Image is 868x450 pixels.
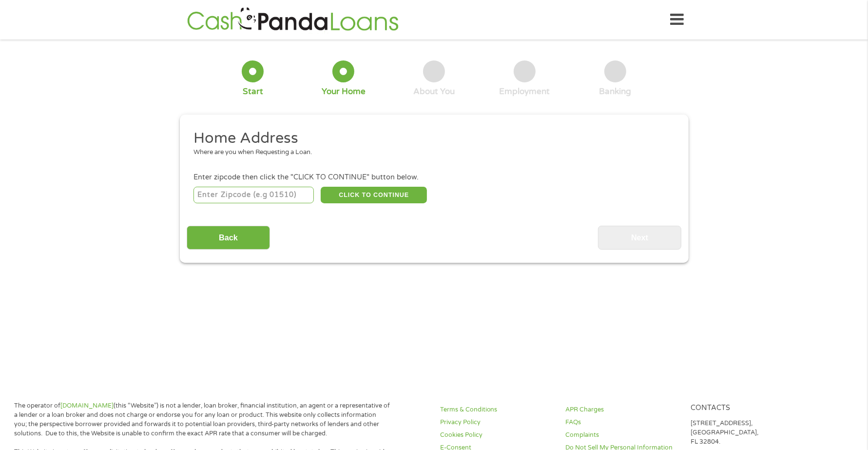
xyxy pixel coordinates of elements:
h4: Contacts [691,404,804,413]
img: GetLoanNow Logo [184,6,402,34]
div: Start [243,86,263,97]
div: Where are you when Requesting a Loan. [193,148,667,157]
a: Privacy Policy [440,418,554,427]
a: APR Charges [565,405,679,414]
a: [DOMAIN_NAME] [60,402,114,410]
p: The operator of (this “Website”) is not a lender, loan broker, financial institution, an agent or... [14,401,390,438]
input: Back [187,226,270,250]
div: Your Home [322,86,366,97]
a: FAQs [565,418,679,427]
button: CLICK TO CONTINUE [321,187,427,203]
a: Cookies Policy [440,430,554,440]
div: Employment [499,86,550,97]
a: Terms & Conditions [440,405,554,414]
input: Enter Zipcode (e.g 01510) [193,187,314,203]
input: Next [598,226,681,250]
div: Enter zipcode then click the "CLICK TO CONTINUE" button below. [193,172,674,183]
div: About You [413,86,455,97]
h2: Home Address [193,129,667,148]
a: Complaints [565,430,679,440]
p: [STREET_ADDRESS], [GEOGRAPHIC_DATA], FL 32804. [691,419,804,447]
div: Banking [599,86,631,97]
